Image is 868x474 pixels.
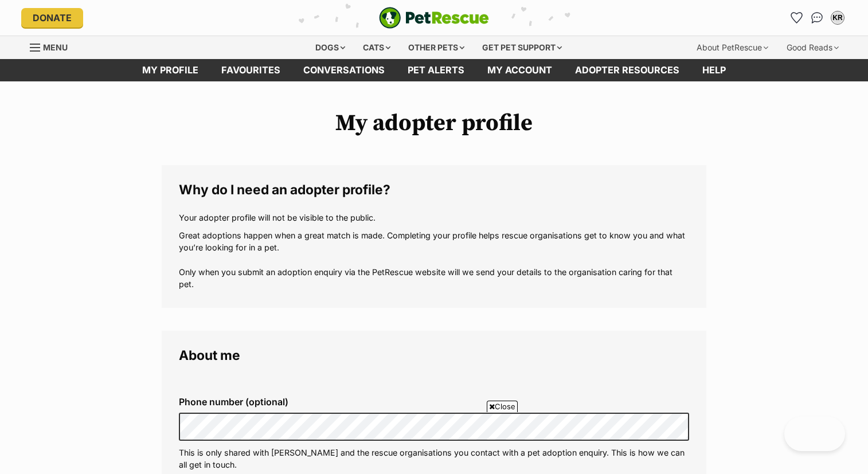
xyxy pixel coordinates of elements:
[396,59,476,81] a: Pet alerts
[179,211,689,224] p: Your adopter profile will not be visible to the public.
[828,9,847,27] button: My account
[179,348,689,363] legend: About me
[564,59,691,81] a: Adopter resources
[307,36,353,59] div: Dogs
[179,446,689,471] p: This is only shared with [PERSON_NAME] and the rescue organisations you contact with a pet adopti...
[787,9,806,27] a: Favourites
[131,59,210,81] a: My profile
[355,36,398,59] div: Cats
[779,36,847,59] div: Good Reads
[487,401,518,412] span: Close
[379,7,489,29] img: logo-e224e6f780fb5917bec1dbf3a21bbac754714ae5b6737aabdf751b685950b380.svg
[476,59,564,81] a: My account
[225,417,643,468] iframe: Advertisement
[210,59,292,81] a: Favourites
[787,9,847,27] ul: Account quick links
[379,7,489,29] a: PetRescue
[808,9,826,27] a: Conversations
[43,42,68,52] span: Menu
[400,36,472,59] div: Other pets
[179,229,689,291] p: Great adoptions happen when a great match is made. Completing your profile helps rescue organisat...
[162,110,706,136] h1: My adopter profile
[21,8,83,28] a: Donate
[30,36,76,57] a: Menu
[474,36,570,59] div: Get pet support
[784,417,845,451] iframe: Help Scout Beacon - Open
[162,165,706,308] fieldset: Why do I need an adopter profile?
[832,12,843,23] div: KR
[811,12,823,23] img: chat-41dd97257d64d25036548639549fe6c8038ab92f7586957e7f3b1b290dea8141.svg
[689,36,776,59] div: About PetRescue
[691,59,737,81] a: Help
[179,397,689,407] label: Phone number (optional)
[179,182,689,197] legend: Why do I need an adopter profile?
[292,59,396,81] a: conversations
